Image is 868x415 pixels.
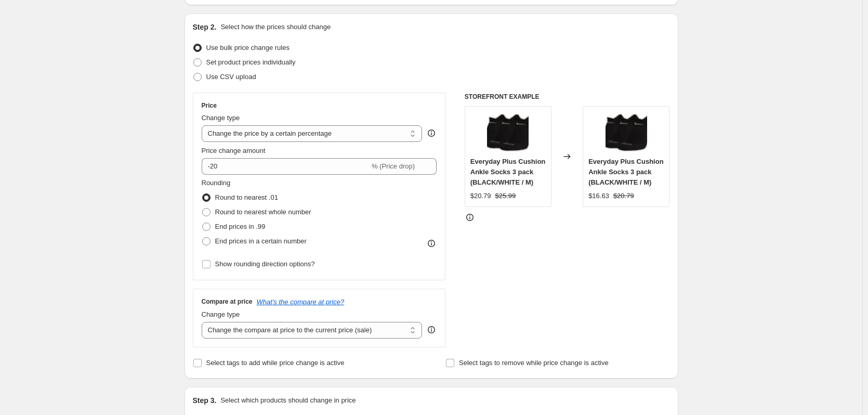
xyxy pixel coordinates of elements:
h3: Compare at price [202,297,253,306]
span: Everyday Plus Cushion Ankle Socks 3 pack (BLACK/WHITE / M) [470,158,546,186]
span: Select tags to add while price change is active [206,359,345,367]
span: Use CSV upload [206,73,256,81]
h6: STOREFRONT EXAMPLE [465,93,670,101]
strike: $25.99 [495,191,516,201]
span: Change type [202,114,240,122]
h2: Step 2. [193,22,217,32]
h3: Price [202,101,217,110]
img: NIKEEVERYPLUSSOCKSBLACK_80x.jpg [487,112,529,153]
span: Round to nearest .01 [215,193,278,201]
span: Rounding [202,179,231,187]
input: -15 [202,158,370,175]
span: Show rounding direction options? [215,260,315,268]
p: Select which products should change in price [220,395,356,406]
h2: Step 3. [193,395,217,406]
strike: $20.79 [613,191,634,201]
span: Round to nearest whole number [215,208,311,216]
span: Change type [202,310,240,318]
span: End prices in .99 [215,223,266,230]
div: help [426,325,437,335]
div: $16.63 [588,191,609,201]
span: End prices in a certain number [215,237,307,245]
button: What's the compare at price? [257,298,345,306]
span: Use bulk price change rules [206,44,290,51]
span: % (Price drop) [372,162,415,170]
span: Price change amount [202,147,266,154]
span: Set product prices individually [206,58,296,66]
div: $20.79 [470,191,491,201]
span: Select tags to remove while price change is active [459,359,609,367]
div: help [426,128,437,138]
img: NIKEEVERYPLUSSOCKSBLACK_80x.jpg [606,112,647,153]
p: Select how the prices should change [220,22,331,32]
span: Everyday Plus Cushion Ankle Socks 3 pack (BLACK/WHITE / M) [588,158,664,186]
